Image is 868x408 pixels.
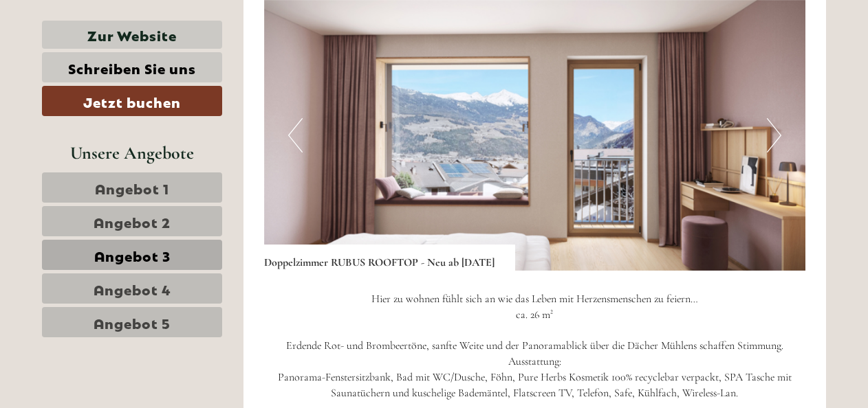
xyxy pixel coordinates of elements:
p: Hier zu wohnen fühlt sich an wie das Leben mit Herzensmenschen zu feiern… ca. 26 m² Erdende Rot- ... [264,291,806,401]
a: Schreiben Sie uns [42,52,222,82]
span: Angebot 1 [95,178,169,197]
span: Angebot 2 [94,212,171,231]
span: Angebot 4 [94,279,171,298]
button: Previous [288,118,303,152]
div: Doppelzimmer RUBUS ROOFTOP - Neu ab [DATE] [264,245,515,271]
div: Unsere Angebote [42,140,222,166]
a: Zur Website [42,21,222,49]
span: Angebot 3 [94,245,171,264]
span: Angebot 5 [94,313,171,332]
button: Next [767,118,781,152]
a: Jetzt buchen [42,86,222,116]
